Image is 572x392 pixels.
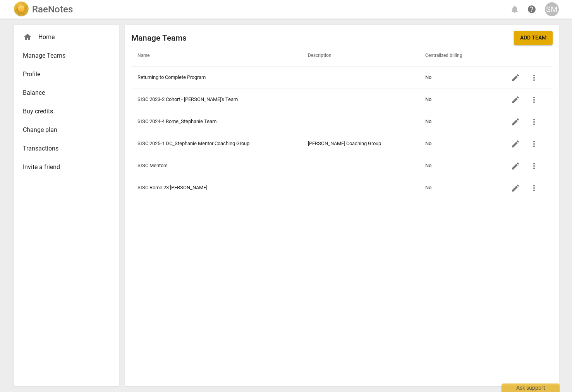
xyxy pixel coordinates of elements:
[520,34,546,42] span: Add team
[14,28,119,46] div: Home
[511,139,520,149] span: edit
[23,33,103,42] div: Home
[23,107,103,116] span: Buy credits
[511,183,520,193] span: edit
[131,133,302,155] td: SISC 2025-1 DC_Stephanie Mentor Coaching Group
[419,155,500,177] td: No
[131,111,302,133] td: SISC 2024-4 Rome_Stephanie Team
[137,53,159,59] span: Name
[14,2,73,17] a: LogoRaeNotes
[131,33,187,43] h2: Manage Teams
[14,121,119,139] a: Change plan
[23,163,103,172] span: Invite a friend
[511,95,520,104] span: edit
[32,4,73,15] h2: RaeNotes
[131,177,302,199] td: SISC Rome 23 [PERSON_NAME]
[529,117,539,127] span: more_vert
[23,125,103,135] span: Change plan
[308,53,341,59] span: Description
[14,2,29,17] img: Logo
[527,5,536,14] span: help
[23,33,32,42] span: home
[419,177,500,199] td: No
[419,89,500,111] td: No
[131,155,302,177] td: SISC Mentors
[302,133,419,155] td: [PERSON_NAME] Coaching Group
[511,117,520,127] span: edit
[14,158,119,176] a: Invite a friend
[14,65,119,84] a: Profile
[14,84,119,102] a: Balance
[502,383,560,392] div: Ask support
[23,70,103,79] span: Profile
[529,161,539,171] span: more_vert
[419,111,500,133] td: No
[23,88,103,98] span: Balance
[419,133,500,155] td: No
[529,73,539,82] span: more_vert
[23,144,103,153] span: Transactions
[131,67,302,89] td: Returning to Complete Program
[23,51,103,60] span: Manage Teams
[529,139,539,149] span: more_vert
[545,2,559,16] button: SM
[529,183,539,193] span: more_vert
[511,73,520,82] span: edit
[131,89,302,111] td: SISC 2023-2 Cohort - [PERSON_NAME]'s Team
[425,53,472,59] span: Centralized billing
[14,139,119,158] a: Transactions
[14,102,119,121] a: Buy credits
[419,67,500,89] td: No
[511,161,520,171] span: edit
[514,31,553,45] button: Add team
[14,46,119,65] a: Manage Teams
[529,95,539,104] span: more_vert
[525,2,539,16] a: Help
